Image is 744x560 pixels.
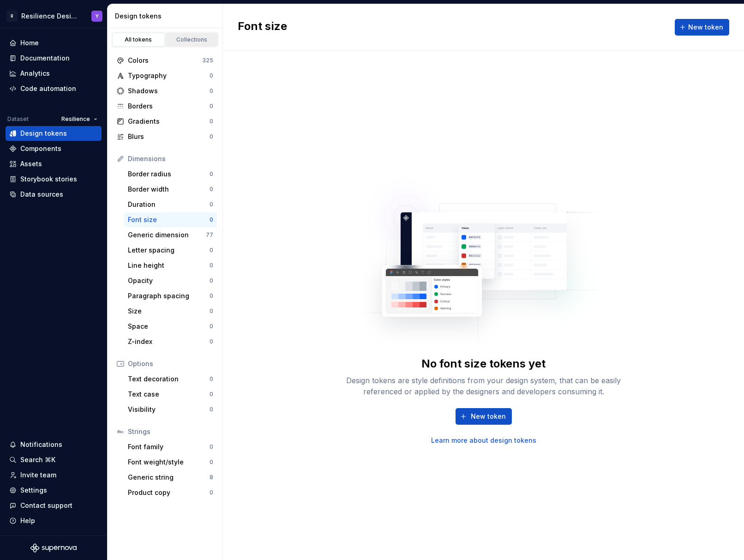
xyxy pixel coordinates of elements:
[128,442,210,452] div: Font family
[128,132,210,141] div: Blurs
[210,87,213,95] div: 0
[210,292,213,300] div: 0
[20,440,62,449] div: Notifications
[128,102,210,111] div: Borders
[20,129,67,138] div: Design tokens
[128,405,210,414] div: Visibility
[124,182,217,197] a: Border width0
[6,483,102,498] a: Settings
[128,359,213,368] div: Options
[113,99,217,114] a: Borders0
[6,452,102,467] button: Search ⌘K
[210,406,213,413] div: 0
[210,102,213,110] div: 0
[20,144,61,153] div: Components
[210,323,213,330] div: 0
[124,167,217,181] a: Border radius0
[675,19,729,36] button: New token
[124,402,217,417] a: Visibility0
[210,443,213,451] div: 0
[128,307,210,316] div: Size
[124,289,217,303] a: Paragraph spacing0
[7,115,29,123] div: Dataset
[210,186,213,193] div: 0
[128,276,210,285] div: Opacity
[210,201,213,208] div: 0
[128,71,210,80] div: Typography
[20,175,77,184] div: Storybook stories
[128,230,206,240] div: Generic dimension
[124,485,217,500] a: Product copy0
[30,543,77,553] svg: Supernova Logo
[124,372,217,386] a: Text decoration0
[124,243,217,258] a: Letter spacing0
[20,54,70,63] div: Documentation
[6,437,102,452] button: Notifications
[113,53,217,68] a: Colors325
[128,117,210,126] div: Gradients
[20,38,39,48] div: Home
[20,159,42,169] div: Assets
[128,374,210,384] div: Text decoration
[202,57,213,64] div: 325
[128,337,210,346] div: Z-index
[113,84,217,98] a: Shadows0
[128,56,202,65] div: Colors
[124,387,217,402] a: Text case0
[20,501,72,510] div: Contact support
[128,169,210,179] div: Border radius
[210,307,213,315] div: 0
[210,247,213,254] div: 0
[124,455,217,470] a: Font weight/style0
[128,291,210,301] div: Paragraph spacing
[6,157,102,171] a: Assets
[128,200,210,209] div: Duration
[124,334,217,349] a: Z-index0
[128,488,210,497] div: Product copy
[128,215,210,224] div: Font size
[20,455,55,464] div: Search ⌘K
[20,190,63,199] div: Data sources
[169,36,215,43] div: Collections
[210,133,213,140] div: 0
[124,304,217,319] a: Size0
[336,375,631,397] div: Design tokens are style definitions from your design system, that can be easily referenced or app...
[471,412,506,421] span: New token
[20,516,35,525] div: Help
[210,375,213,383] div: 0
[210,118,213,125] div: 0
[57,113,102,126] button: Resilience
[124,470,217,485] a: Generic string8
[210,458,213,466] div: 0
[6,187,102,202] a: Data sources
[210,474,213,481] div: 8
[128,473,210,482] div: Generic string
[6,468,102,482] a: Invite team
[6,141,102,156] a: Components
[210,489,213,496] div: 0
[128,261,210,270] div: Line height
[6,126,102,141] a: Design tokens
[128,86,210,96] div: Shadows
[96,12,99,20] div: Y
[128,458,210,467] div: Font weight/style
[20,470,56,480] div: Invite team
[124,440,217,454] a: Font family0
[6,66,102,81] a: Analytics
[210,391,213,398] div: 0
[128,154,213,163] div: Dimensions
[115,36,162,43] div: All tokens
[124,212,217,227] a: Font size0
[210,277,213,284] div: 0
[6,498,102,513] button: Contact support
[128,427,213,436] div: Strings
[113,68,217,83] a: Typography0
[124,273,217,288] a: Opacity0
[2,6,105,26] button: RResilience Design SystemY
[421,356,546,371] div: No font size tokens yet
[210,262,213,269] div: 0
[206,231,213,239] div: 77
[6,51,102,66] a: Documentation
[61,115,90,123] span: Resilience
[124,258,217,273] a: Line height0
